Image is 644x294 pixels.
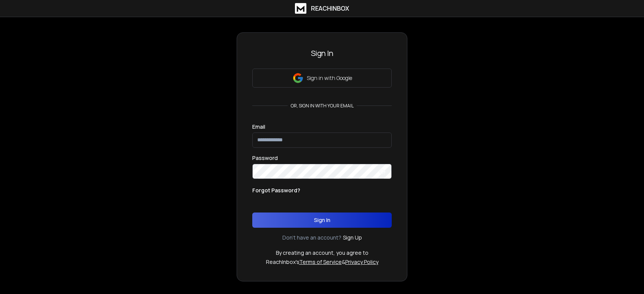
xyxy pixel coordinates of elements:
[252,187,300,194] p: Forgot Password?
[299,258,342,265] a: Terms of Service
[252,69,392,88] button: Sign in with Google
[266,258,378,266] p: ReachInbox's &
[288,103,357,109] p: or, sign in with your email
[343,234,362,241] a: Sign Up
[307,74,352,82] p: Sign in with Google
[345,258,378,265] a: Privacy Policy
[252,124,265,129] label: Email
[295,3,306,14] img: logo
[252,48,392,59] h3: Sign In
[295,3,349,14] a: ReachInbox
[252,213,392,228] button: Sign In
[311,4,349,13] h1: ReachInbox
[282,234,341,241] p: Don't have an account?
[252,155,278,161] label: Password
[276,249,368,257] p: By creating an account, you agree to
